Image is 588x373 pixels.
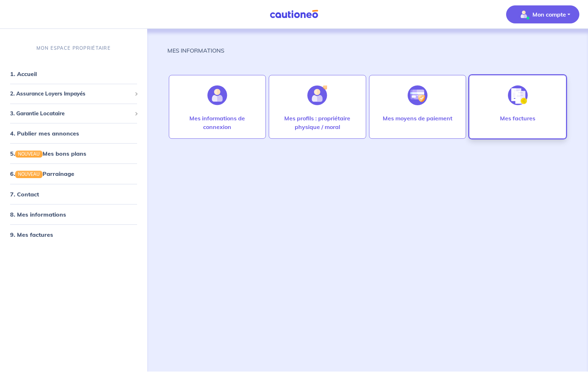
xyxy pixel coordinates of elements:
[506,5,579,23] button: illu_account_valid_menu.svgMon compte
[176,114,259,131] p: Mes informations de connexion
[383,114,452,123] p: Mes moyens de paiement
[508,85,528,105] img: illu_invoice.svg
[532,10,566,19] p: Mon compte
[3,106,144,120] div: 3. Garantie Locataire
[10,190,39,197] a: 7. Contact
[3,227,144,241] div: 9. Mes factures
[36,45,111,52] p: MON ESPACE PROPRIÉTAIRE
[10,210,66,218] a: 8. Mes informations
[10,231,53,238] a: 9. Mes factures
[10,170,74,177] a: 6.NOUVEAUParrainage
[10,130,79,137] a: 4. Publier mes annonces
[500,114,535,123] p: Mes factures
[10,70,37,77] a: 1. Accueil
[3,87,144,101] div: 2. Assurance Loyers Impayés
[207,85,227,105] img: illu_account.svg
[276,114,359,131] p: Mes profils : propriétaire physique / moral
[10,109,132,117] span: 3. Garantie Locataire
[10,150,86,157] a: 5.NOUVEAUMes bons plans
[307,85,327,105] img: illu_account_add.svg
[3,187,144,201] div: 7. Contact
[3,146,144,161] div: 5.NOUVEAUMes bons plans
[3,67,144,81] div: 1. Accueil
[3,166,144,181] div: 6.NOUVEAUParrainage
[3,126,144,141] div: 4. Publier mes annonces
[167,46,224,55] p: MES INFORMATIONS
[267,10,321,19] img: Cautioneo
[408,85,427,105] img: illu_credit_card_no_anim.svg
[3,207,144,221] div: 8. Mes informations
[10,90,132,98] span: 2. Assurance Loyers Impayés
[518,9,530,20] img: illu_account_valid_menu.svg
